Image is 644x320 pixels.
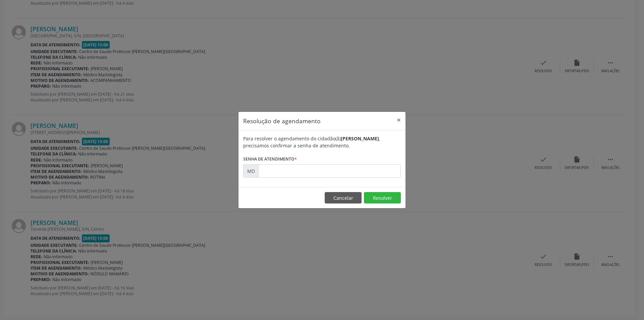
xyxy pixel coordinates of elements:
button: Resolver [364,192,401,203]
b: [PERSON_NAME] [341,135,379,142]
div: Para resolver o agendamento do cidadão(ã) , precisamos confirmar a senha de atendimento. [243,135,401,149]
div: MD [243,164,259,178]
button: Close [392,112,406,128]
button: Cancelar [325,192,362,203]
label: Senha de atendimento [243,154,297,164]
h5: Resolução de agendamento [243,117,321,125]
